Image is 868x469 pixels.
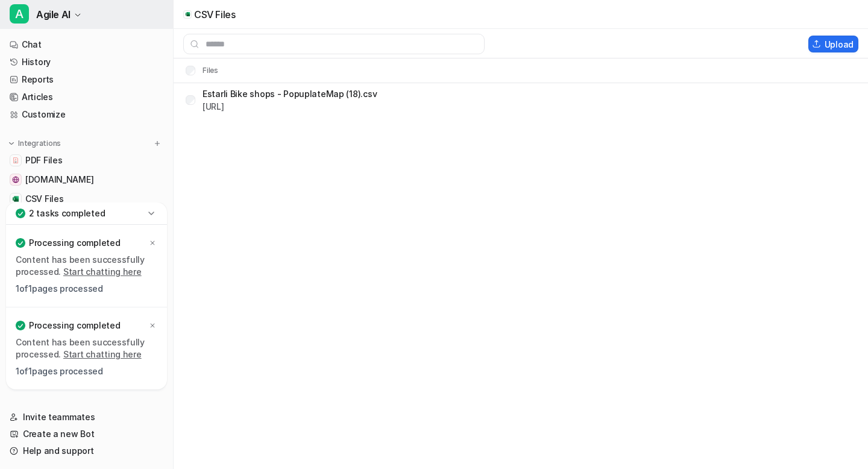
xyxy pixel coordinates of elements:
a: Start chatting here [63,266,142,277]
p: CSV Files [194,8,235,20]
span: PDF Files [25,154,62,166]
th: Files [176,63,219,78]
p: 2 tasks completed [29,207,105,219]
a: Reports [5,71,168,88]
a: Invite teammates [5,409,168,426]
img: upload-csv icon [185,11,190,17]
img: CSV Files [12,195,19,203]
p: Integrations [18,139,61,148]
p: Processing completed [29,319,120,332]
a: Help and support [5,442,168,459]
span: CSV Files [25,193,63,205]
p: 1 of 1 pages processed [16,365,157,377]
a: www.estarli.co.uk[DOMAIN_NAME] [5,171,168,188]
button: Integrations [5,137,64,150]
a: Articles [5,89,168,105]
img: PDF Files [12,157,19,164]
a: PDF FilesPDF Files [5,152,168,169]
a: Create a new Bot [5,426,168,442]
span: A [10,4,29,24]
a: CSV FilesCSV Files [5,190,168,207]
a: Customize [5,106,168,123]
img: menu_add.svg [153,139,162,148]
p: Processing completed [29,237,120,249]
a: Chat [5,36,168,53]
a: Start chatting here [63,349,142,359]
button: Upload [808,36,858,52]
img: expand menu [7,139,16,148]
span: [DOMAIN_NAME] [25,174,93,186]
p: Content has been successfully processed. [16,336,157,360]
a: [URL] [203,101,224,112]
a: History [5,54,168,71]
img: www.estarli.co.uk [12,176,19,183]
p: 1 of 1 pages processed [16,283,157,295]
p: Content has been successfully processed. [16,254,157,278]
p: Estarli Bike shops - PopuplateMap (18).csv [203,87,377,100]
span: Agile AI [36,6,71,23]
